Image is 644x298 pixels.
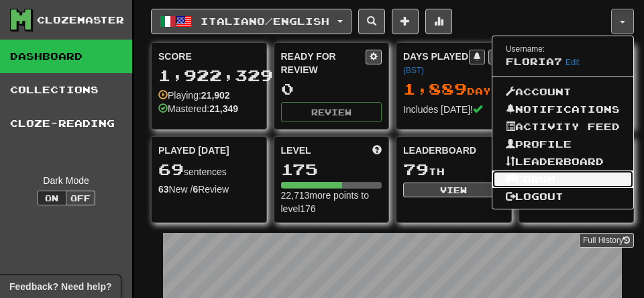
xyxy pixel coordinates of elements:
[492,153,633,170] a: Leaderboard
[492,170,633,188] a: Forum
[9,280,111,293] span: Open feedback widget
[506,56,562,67] span: Floria7
[506,44,545,54] small: Username:
[566,58,580,67] a: Edit
[492,101,633,118] a: Notifications
[492,118,633,136] a: Activity Feed
[492,83,633,101] a: Account
[492,188,633,205] a: Logout
[492,136,633,153] a: Profile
